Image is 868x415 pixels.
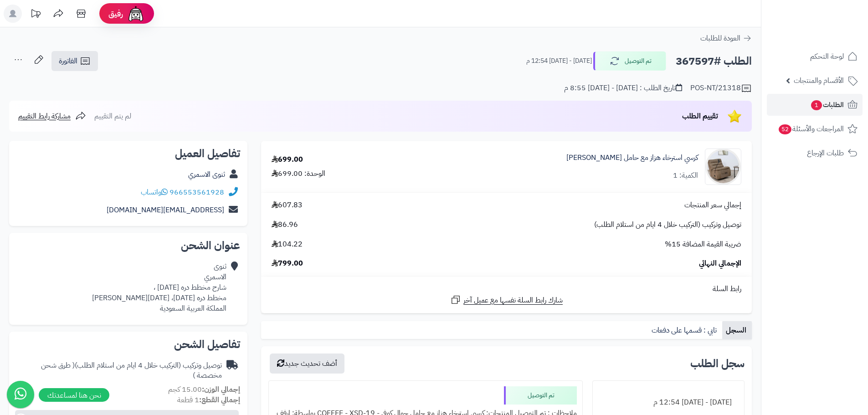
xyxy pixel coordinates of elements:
a: واتساب [141,187,168,198]
span: لوحة التحكم [810,50,844,63]
small: 1 قطعة [177,395,240,405]
a: طلبات الإرجاع [767,142,863,164]
small: [DATE] - [DATE] 12:54 م [526,56,592,66]
img: 1742732819-1-90x90.jpg [705,149,741,185]
div: تم التوصيل [504,386,577,405]
span: لم يتم التقييم [94,111,131,122]
a: الفاتورة [51,51,98,71]
span: شارك رابط السلة نفسها مع عميل آخر [463,295,563,306]
h2: الطلب #367597 [676,52,752,71]
span: تقييم الطلب [682,111,718,122]
span: طلبات الإرجاع [807,147,844,159]
span: 52 [778,124,792,135]
h3: سجل الطلب [690,358,745,369]
h2: عنوان الشحن [16,240,240,251]
a: الطلبات1 [767,94,863,116]
div: ثنوى الاسمري شارح مخطط دره [DATE] ، مخطط دره [DATE]، [DATE][PERSON_NAME] المملكة العربية السعودية [92,261,226,313]
div: الوحدة: 699.00 [272,169,325,179]
strong: إجمالي الوزن: [202,384,240,395]
a: كرسي استرخاء هزاز مع حامل [PERSON_NAME] [566,153,698,163]
small: 15.00 كجم [168,384,240,395]
button: تم التوصيل [593,51,666,71]
span: ( طرق شحن مخصصة ) [41,360,222,381]
span: توصيل وتركيب (التركيب خلال 4 ايام من استلام الطلب) [594,220,741,230]
div: POS-NT/21318 [690,83,752,94]
div: الكمية: 1 [673,170,698,181]
span: الطلبات [810,98,844,111]
span: الإجمالي النهائي [699,258,741,269]
h2: تفاصيل الشحن [16,339,240,350]
div: توصيل وتركيب (التركيب خلال 4 ايام من استلام الطلب) [16,360,222,381]
div: [DATE] - [DATE] 12:54 م [598,394,739,411]
span: مشاركة رابط التقييم [18,111,71,122]
a: تابي : قسمها على دفعات [648,321,722,339]
a: شارك رابط السلة نفسها مع عميل آخر [450,294,563,306]
span: رفيق [108,8,123,19]
span: ضريبة القيمة المضافة 15% [665,239,741,250]
div: تاريخ الطلب : [DATE] - [DATE] 8:55 م [564,83,682,93]
span: المراجعات والأسئلة [778,123,844,135]
span: 799.00 [272,258,303,269]
a: 966553561928 [169,187,224,198]
strong: إجمالي القطع: [199,395,240,405]
a: [EMAIL_ADDRESS][DOMAIN_NAME] [107,205,224,215]
a: تحديثات المنصة [24,5,47,25]
img: logo-2.png [806,7,859,26]
span: الأقسام والمنتجات [794,74,844,87]
img: ai-face.png [127,5,145,23]
a: مشاركة رابط التقييم [18,111,86,122]
div: رابط السلة [265,284,748,294]
a: المراجعات والأسئلة52 [767,118,863,140]
span: إجمالي سعر المنتجات [684,200,741,210]
div: 699.00 [272,154,303,165]
button: أضف تحديث جديد [270,354,344,374]
a: لوحة التحكم [767,46,863,67]
span: الفاتورة [59,56,77,67]
span: 104.22 [272,239,303,250]
a: العودة للطلبات [700,33,752,44]
a: السجل [722,321,752,339]
span: 1 [811,100,822,111]
span: العودة للطلبات [700,33,740,44]
a: ثنوى الاسمري [188,169,225,180]
span: 607.83 [272,200,303,210]
h2: تفاصيل العميل [16,148,240,159]
span: 86.96 [272,220,298,230]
